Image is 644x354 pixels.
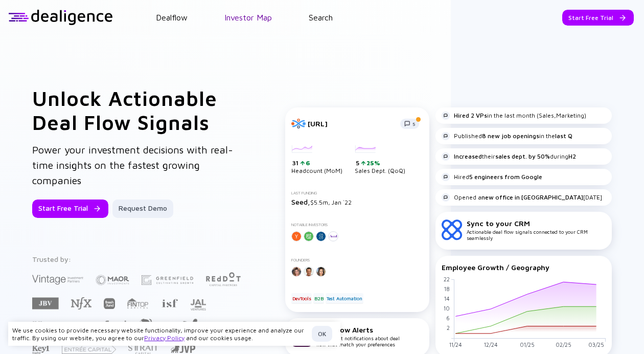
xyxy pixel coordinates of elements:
div: Hired [442,173,542,181]
img: Greenfield Partners [142,275,193,285]
div: Headcount (MoM) [291,145,342,175]
div: Opened a [DATE] [442,193,602,202]
div: $5.5m, Jan `22 [291,197,423,206]
img: Israel Secondary Fund [161,298,178,307]
div: Sales Dept. (QoQ) [355,145,405,175]
strong: Increased [454,152,482,160]
strong: sales dept. by 50% [495,152,550,160]
strong: H2 [568,152,576,160]
div: 5 [356,159,405,167]
a: Dealflow [156,13,188,22]
span: Power your investment decisions with real-time insights on the fastest growing companies [32,144,233,186]
img: Q Fund [97,319,127,331]
div: Get instant notifications about deal flow that match your preferences [316,325,400,347]
div: Employee Growth / Geography [442,263,606,272]
img: Maor Investments [96,272,129,289]
div: We use cookies to provide necessary website functionality, improve your experience and analyze ou... [12,326,308,342]
strong: Hired 2 VPs [454,112,487,119]
div: Actionable deal flow signals connected to your CRM seamlessly [467,219,606,241]
img: Vintage Investment Partners [32,274,83,285]
img: JAL Ventures [190,299,206,311]
a: Investor Map [224,13,272,22]
div: 31 [292,159,342,167]
tspan: 11/24 [449,341,462,348]
div: Trusted by: [32,255,242,263]
button: Start Free Trial [32,200,108,218]
div: their during [442,152,576,161]
div: Founders [291,258,423,262]
div: in the last month (Sales,Marketing) [442,112,586,120]
a: Privacy Policy [144,334,185,342]
div: Sync to your CRM [467,219,606,228]
div: 6 [305,159,310,167]
tspan: 02/25 [556,341,571,348]
img: The Elephant [139,319,170,330]
img: Vinthera [32,320,84,330]
img: FINTOP Capital [127,298,149,309]
img: Team8 [182,318,219,329]
tspan: 12/24 [484,341,498,348]
div: Last Funding [291,191,423,195]
tspan: 6 [446,315,450,321]
tspan: 2 [447,324,450,331]
tspan: 01/25 [520,341,535,348]
strong: 8 new job openings [482,132,539,140]
div: 25% [365,159,380,167]
div: DevTools [291,293,312,303]
button: Start Free Trial [562,10,634,26]
img: JBV Capital [32,297,59,310]
div: Test Automation [326,293,363,303]
tspan: 18 [444,285,450,292]
img: NFX [71,297,91,309]
div: Notable Investors [291,223,423,227]
button: Request Demo [112,200,173,218]
tspan: 03/25 [588,341,604,348]
div: Deal Flow Alerts [316,325,400,334]
div: [URL] [308,119,394,128]
tspan: 10 [444,305,450,312]
strong: last Q [555,132,572,140]
img: Red Dot Capital Partners [205,270,241,287]
button: OK [312,326,332,342]
tspan: 14 [444,295,450,301]
strong: new office in [GEOGRAPHIC_DATA] [481,193,583,201]
h1: Unlock Actionable Deal Flow Signals [32,86,244,134]
div: Published in the [442,132,572,140]
img: Jerusalem Venture Partners [171,345,195,353]
strong: 5 engineers from Google [469,173,542,181]
a: Search [309,13,333,22]
tspan: 22 [444,275,450,282]
span: Seed, [291,197,310,206]
div: B2B [313,293,324,303]
img: Entrée Capital [62,345,116,354]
